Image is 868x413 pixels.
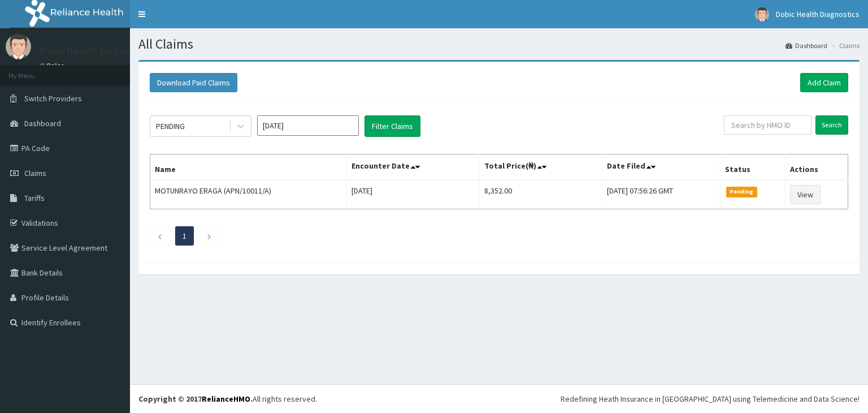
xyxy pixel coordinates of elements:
[24,118,61,128] span: Dashboard
[24,93,82,104] span: Switch Providers
[776,9,860,19] span: Dobic Health Diagnostics
[726,187,757,197] span: Pending
[202,394,250,404] a: RelianceHMO
[138,37,860,51] h1: All Claims
[755,7,769,21] img: User Image
[207,231,212,241] a: Next page
[721,154,785,180] th: Status
[347,180,479,209] td: [DATE]
[150,180,347,209] td: MOTUNRAYO ERAGA (APN/10011/A)
[724,115,811,135] input: Search by HMO ID
[347,154,479,180] th: Encounter Date
[157,231,162,241] a: Previous page
[602,180,720,209] td: [DATE] 07:56:26 GMT
[800,73,848,92] a: Add Claim
[815,115,848,135] input: Search
[828,41,860,50] li: Claims
[790,185,821,204] a: View
[785,154,848,180] th: Actions
[24,193,45,203] span: Tariffs
[24,168,46,178] span: Claims
[785,41,827,50] a: Dashboard
[40,46,151,56] p: Dobic Health Diagnostics
[602,154,720,180] th: Date Filed
[561,393,860,405] div: Redefining Heath Insurance in [GEOGRAPHIC_DATA] using Telemedicine and Data Science!
[150,73,237,92] button: Download Paid Claims
[257,115,359,136] input: Select Month and Year
[364,115,420,137] button: Filter Claims
[130,384,868,413] footer: All rights reserved.
[40,62,67,70] a: Online
[479,154,602,180] th: Total Price(₦)
[183,231,186,241] a: Page 1 is your current page
[156,121,185,132] div: PENDING
[479,180,602,209] td: 8,352.00
[138,394,253,404] strong: Copyright © 2017 .
[6,34,31,59] img: User Image
[150,154,347,180] th: Name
